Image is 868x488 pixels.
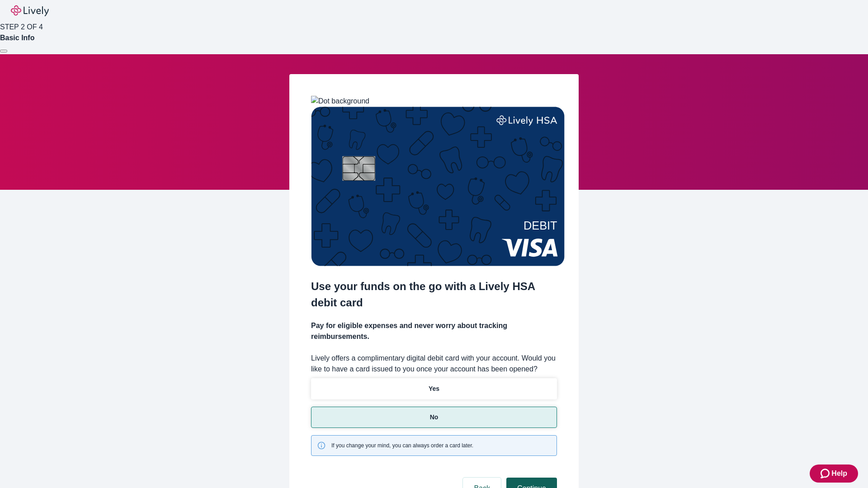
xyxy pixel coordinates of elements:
span: If you change your mind, you can always order a card later. [331,441,473,450]
button: No [311,407,557,428]
button: Zendesk support iconHelp [810,465,858,483]
svg: Zendesk support icon [821,468,831,479]
p: No [430,413,439,422]
h2: Use your funds on the go with a Lively HSA debit card [311,278,557,311]
span: Help [831,468,847,479]
img: Debit card [311,107,565,266]
p: Yes [429,384,439,394]
button: Yes [311,378,557,399]
label: Lively offers a complimentary digital debit card with your account. Would you like to have a card... [311,353,557,375]
h4: Pay for eligible expenses and never worry about tracking reimbursements. [311,320,557,342]
img: Dot background [311,96,369,107]
img: Lively [11,5,49,16]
